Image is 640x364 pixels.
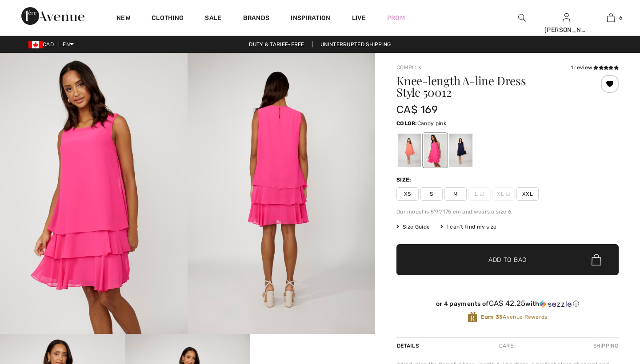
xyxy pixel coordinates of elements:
[396,208,619,216] div: Our model is 5'9"/175 cm and wears a size 6.
[352,13,366,23] a: Live
[28,41,57,47] span: CAD
[396,103,438,116] span: CA$ 169
[592,254,601,265] img: Bag.svg
[563,13,570,22] a: Sign In
[396,299,619,311] div: or 4 payments ofCA$ 42.25withSezzle Click to learn more about Sezzle
[488,255,527,265] span: Add to Bag
[417,120,446,127] span: Candy pink
[563,12,570,23] img: My Info
[205,14,221,24] a: Sale
[396,223,430,231] span: Size Guide
[492,187,515,201] span: XL
[396,120,417,127] span: Color:
[518,12,526,23] img: search the website
[152,14,184,24] a: Clothing
[591,338,619,354] div: Shipping
[396,299,619,308] div: or 4 payments of with
[396,176,413,184] div: Size:
[544,25,588,35] div: [PERSON_NAME]
[468,187,491,201] span: L
[396,64,421,71] a: Compli K
[21,7,84,25] img: 1ère Avenue
[506,192,510,196] img: ring-m.svg
[480,192,484,196] img: ring-m.svg
[516,187,539,201] span: XXL
[444,187,467,201] span: M
[449,134,472,167] div: Navy
[387,13,405,23] a: Prom
[291,14,330,24] span: Inspiration
[243,14,270,24] a: Brands
[492,338,521,354] div: Care
[396,338,421,354] div: Details
[63,41,74,47] span: EN
[489,299,526,308] span: CA$ 42.25
[481,314,503,320] strong: Earn 35
[540,300,572,308] img: Sezzle
[116,14,130,24] a: New
[398,134,421,167] div: Coral
[481,313,547,321] span: Avenue Rewards
[619,14,622,22] span: 6
[188,53,375,334] img: Knee-Length A-Line Dress Style 50012. 2
[589,12,632,23] a: 6
[396,187,419,201] span: XS
[424,134,447,167] div: Candy pink
[468,311,477,323] img: Avenue Rewards
[396,244,619,275] button: Add to Bag
[396,75,582,98] h1: Knee-length A-line Dress Style 50012
[440,223,496,231] div: I can't find my size
[28,41,43,48] img: Canadian Dollar
[607,12,615,23] img: My Bag
[420,187,443,201] span: S
[571,63,619,71] div: 1 review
